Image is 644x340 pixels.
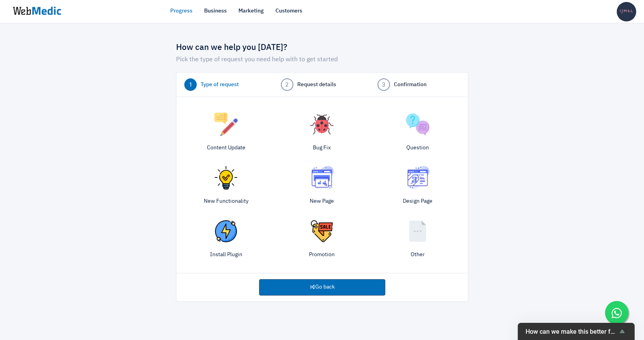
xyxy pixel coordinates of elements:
[406,166,429,189] img: design-page.png
[170,7,192,15] a: Progress
[184,144,268,152] p: Content Update
[310,113,333,136] img: bug.png
[281,78,293,91] span: 2
[214,220,238,243] img: plugin.png
[184,78,267,91] a: 1 Type of request
[376,251,460,259] p: Other
[214,166,238,189] img: new.png
[310,220,333,243] img: promotion.png
[176,43,468,53] h4: How can we help you [DATE]?
[310,166,333,189] img: new-page.png
[376,197,460,205] p: Design Page
[214,113,238,136] img: content.png
[275,7,302,15] a: Customers
[526,328,618,335] span: How can we make this better for you?
[378,78,460,91] a: 3 Confirmation
[184,251,268,259] p: Install Plugin
[376,144,460,152] p: Question
[378,78,390,91] span: 3
[238,7,264,15] a: Marketing
[176,55,468,64] p: Pick the type of request you need help with to get started
[406,220,429,243] img: other.png
[406,113,429,136] img: question.png
[184,78,197,91] span: 1
[204,7,227,15] a: Business
[184,197,268,205] p: New Functionality
[280,197,364,205] p: New Page
[259,279,385,296] a: Go back
[394,81,427,89] span: Confirmation
[281,78,363,91] a: 2 Request details
[280,251,364,259] p: Promotion
[526,327,627,336] button: Show survey - How can we make this better for you?
[201,81,239,89] span: Type of request
[280,144,364,152] p: Bug Fix
[297,81,336,89] span: Request details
